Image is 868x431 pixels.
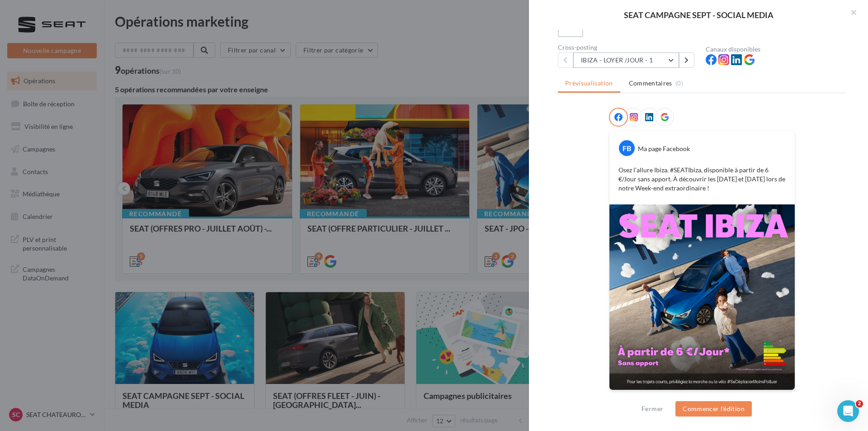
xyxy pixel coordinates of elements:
[558,44,698,51] div: Cross-posting
[619,140,635,156] div: FB
[675,80,683,87] span: (0)
[856,400,863,407] span: 2
[675,401,752,417] button: Commencer l'édition
[609,390,795,402] div: La prévisualisation est non-contractuelle
[543,11,854,19] div: SEAT CAMPAGNE SEPT - SOCIAL MEDIA
[837,400,859,422] iframe: Intercom live chat
[706,46,846,52] div: Canaux disponibles
[629,79,672,88] span: Commentaires
[638,403,667,414] button: Fermer
[638,144,690,153] div: Ma page Facebook
[573,52,679,68] button: IBIZA - LOYER /JOUR - 1
[618,166,786,193] p: Osez l’allure Ibiza. #SEATIbiza, disponible à partir de 6 €/Jour sans apport. À découvrir les [DA...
